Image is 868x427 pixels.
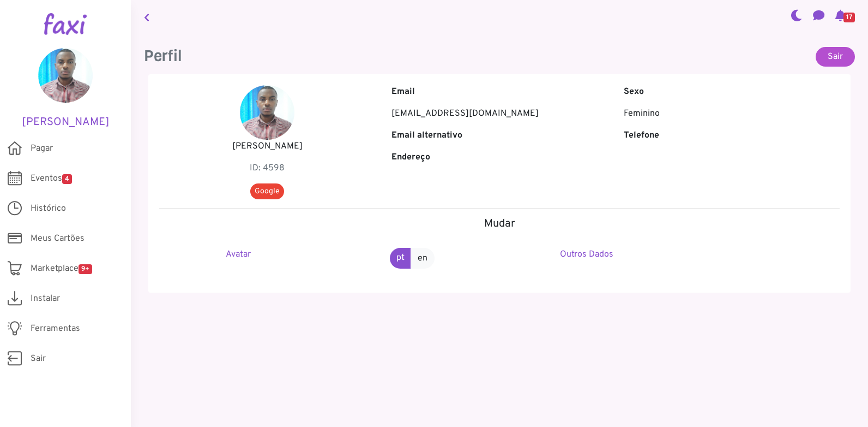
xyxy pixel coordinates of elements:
p: Feminino [624,107,840,120]
span: 9+ [79,264,92,274]
b: Email [391,86,415,97]
span: Instalar [31,292,60,305]
span: Marketplace [31,262,92,275]
b: Telefone [624,130,659,141]
span: 17 [843,13,855,22]
p: [EMAIL_ADDRESS][DOMAIN_NAME] [391,107,607,120]
span: 4 [62,174,72,184]
span: Ferramentas [31,322,80,335]
b: Sexo [624,86,644,97]
a: Sair [816,47,855,67]
a: [PERSON_NAME] [16,48,114,129]
a: en [411,248,435,269]
p: [PERSON_NAME] [159,140,375,153]
b: Email alternativo [391,130,462,141]
span: Histórico [31,202,66,215]
a: pt [390,248,411,269]
span: Eventos [31,172,72,185]
span: Google [250,183,284,199]
img: Domingos Mendes [240,85,294,140]
span: Pagar [31,142,53,155]
h5: Mudar [159,217,840,230]
a: Outros Dados [560,249,613,260]
a: Avatar [226,249,251,260]
h5: [PERSON_NAME] [16,116,114,129]
b: Endereço [391,152,430,163]
h3: Perfil [144,47,491,66]
p: ID: 4598 [159,162,375,175]
span: Sair [31,352,46,365]
span: Meus Cartões [31,232,85,245]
